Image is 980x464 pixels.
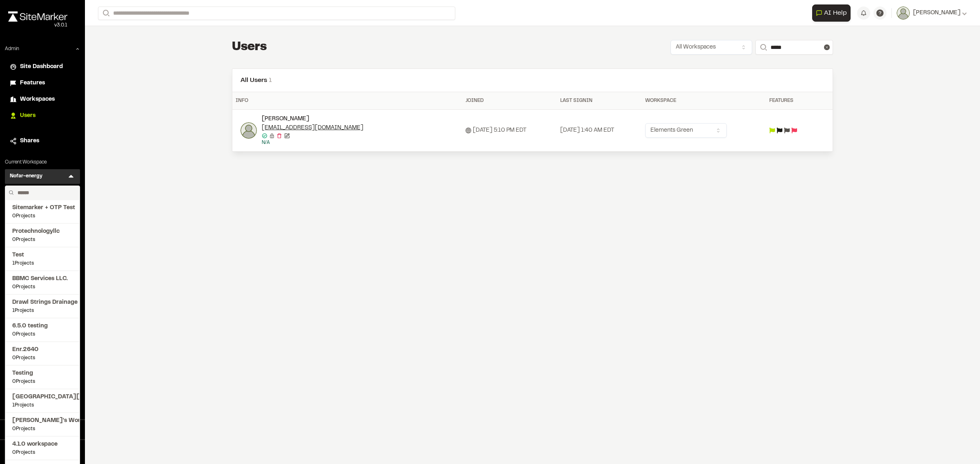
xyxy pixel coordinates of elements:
div: Feature flags [769,128,813,133]
div: [DATE] 1:40 AM EDT [560,126,639,135]
a: Site Dashboard [10,62,75,71]
span: Features [20,79,45,88]
span: 0 Projects [12,212,73,220]
span: Shares [20,137,39,146]
span: Users [20,111,36,120]
div: [PERSON_NAME] [262,115,392,124]
a: Workspaces [10,95,75,104]
span: Testing [12,369,73,378]
a: [PERSON_NAME]'s Workspace0Projects [12,416,73,433]
h3: Nofar-energy [10,172,42,181]
a: Test1Projects [12,251,73,267]
img: rebrand.png [8,11,67,22]
span: Protechnologyllc [12,227,73,236]
span: AI Help [824,8,847,18]
a: Users [10,111,75,120]
div: Info [236,97,459,104]
span: [PERSON_NAME] [913,9,960,18]
div: [DATE] 5:10 PM EDT [465,126,554,135]
a: [GEOGRAPHIC_DATA][US_STATE]1Projects [12,393,73,409]
span: Workspaces [20,95,55,104]
button: Search [755,40,770,55]
h1: Users [232,39,267,55]
p: Current Workspace [5,159,80,166]
span: 1 Projects [12,402,73,409]
a: [EMAIL_ADDRESS][DOMAIN_NAME] [262,124,363,133]
a: 6.5.0 testing0Projects [12,322,73,338]
button: Clear text [824,44,830,50]
div: Arnau Magarit [262,115,392,146]
span: Sitemarker + OTP Test [12,203,73,212]
img: User [897,7,910,20]
span: 1 Projects [12,307,73,314]
div: Workspace [645,97,763,104]
button: Search [98,7,113,20]
div: Joined [465,97,554,104]
span: Enr.2640 [12,345,73,354]
span: Site Dashboard [20,62,63,71]
span: 4.1.0 workspace [12,440,73,449]
a: Testing0Projects [12,369,73,385]
span: 0 Projects [12,425,73,433]
span: 0 Projects [12,354,73,362]
img: Arnau Magarit [241,122,257,139]
span: [PERSON_NAME]'s Workspace [12,416,73,425]
span: 0 Projects [12,449,73,456]
span: 1 Projects [12,260,73,267]
span: Signed up via Web [465,128,471,133]
button: Open AI Assistant [812,4,851,22]
a: Shares [10,137,75,146]
span: 1 [269,77,272,83]
span: Test [12,251,73,260]
a: Sitemarker + OTP Test0Projects [12,203,73,220]
span: 0 Projects [12,283,73,291]
a: 4.1.0 workspace0Projects [12,440,73,456]
h2: All Users [241,75,824,85]
div: Open AI Assistant [812,4,854,22]
span: Drawl Strings Drainage [12,298,73,307]
span: [GEOGRAPHIC_DATA][US_STATE] [12,393,73,402]
span: 0 Projects [12,331,73,338]
span: 0 Projects [12,236,73,243]
a: Drawl Strings Drainage1Projects [12,298,73,314]
span: No reset password email sent [267,133,275,139]
span: 6.5.0 testing [12,322,73,331]
a: Enr.26400Projects [12,345,73,362]
a: BBMC Services LLC.0Projects [12,274,73,291]
a: Features [10,79,75,88]
p: Admin [5,45,19,53]
div: Last Signin [560,97,639,104]
a: Protechnologyllc0Projects [12,227,73,243]
span: 0 Projects [12,378,73,385]
div: Oh geez...please don't... [8,22,67,29]
a: N/A [262,141,270,145]
div: Features [769,97,813,104]
button: [PERSON_NAME] [897,7,967,20]
span: BBMC Services LLC. [12,274,73,283]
